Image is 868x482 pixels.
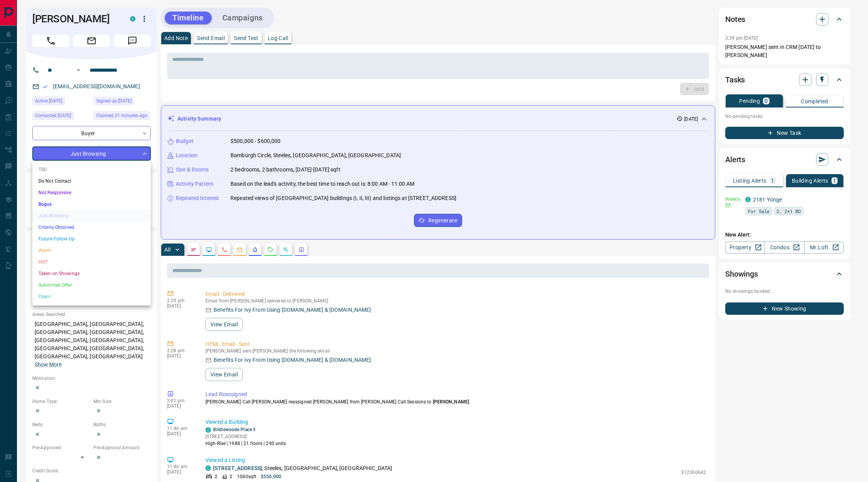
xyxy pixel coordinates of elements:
[32,279,151,291] li: Submitted Offer
[32,291,151,302] li: Client
[32,233,151,245] li: Future Follow Up
[32,164,151,175] li: TBD
[32,222,151,233] li: Criteria Obtained
[32,268,151,279] li: Taken on Showings
[32,245,151,256] li: Warm
[32,198,151,210] li: Bogus
[32,256,151,268] li: HOT
[32,187,151,198] li: Not Responsive
[32,175,151,187] li: Do Not Contact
